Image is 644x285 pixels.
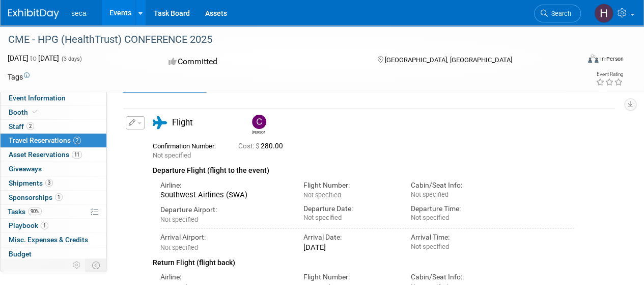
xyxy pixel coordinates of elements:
[160,272,288,282] div: Airline:
[238,142,287,150] span: 280.00
[1,162,106,176] a: Giveaways
[41,222,48,229] span: 1
[1,91,106,105] a: Event Information
[160,190,288,199] div: Southwest Airlines (SWA)
[61,56,82,62] span: (3 days)
[9,250,32,258] span: Budget
[8,72,30,82] td: Tags
[8,9,59,19] img: ExhibitDay
[160,232,288,242] div: Arrival Airport:
[411,180,503,190] div: Cabin/Seat Info:
[303,232,396,242] div: Arrival Date:
[9,165,42,173] span: Giveaways
[1,233,106,247] a: Misc. Expenses & Credits
[588,55,598,63] img: Format-Inperson.png
[411,214,503,222] div: Not specified
[160,244,198,251] span: Not specified
[303,214,396,222] div: Not specified
[303,191,341,199] span: Not specified
[303,204,396,214] div: Departure Date:
[153,139,223,150] div: Confirmation Number:
[534,5,581,22] a: Search
[9,193,63,201] span: Sponsorships
[600,55,624,63] div: In-Person
[9,221,48,229] span: Playbook
[26,122,34,130] span: 2
[411,243,503,251] div: Not specified
[160,180,288,190] div: Airline:
[252,115,266,129] img: Caroline Hitchcock
[9,108,40,116] span: Booth
[73,137,81,144] span: 2
[9,150,82,159] span: Asset Reservations
[71,9,87,17] span: seca
[72,151,82,159] span: 11
[153,116,167,129] i: Flight
[45,179,53,187] span: 3
[384,56,512,64] span: [GEOGRAPHIC_DATA], [GEOGRAPHIC_DATA]
[33,109,38,115] i: Booth reservation complete
[1,134,106,147] a: Travel Reservations2
[303,180,396,190] div: Flight Number:
[153,151,191,159] span: Not specified
[165,53,360,71] div: Committed
[9,236,88,244] span: Misc. Expenses & Credits
[411,232,503,242] div: Arrival Time:
[252,129,265,135] div: Caroline Hitchcock
[411,191,449,198] span: Not specified
[68,258,86,272] td: Personalize Event Tab Strip
[534,53,624,68] div: Event Format
[303,272,396,282] div: Flight Number:
[160,216,198,223] span: Not specified
[548,10,571,17] span: Search
[9,122,34,131] span: Staff
[238,142,261,150] span: Cost: $
[55,193,63,201] span: 1
[249,115,267,135] div: Caroline Hitchcock
[1,191,106,204] a: Sponsorships1
[8,208,42,216] span: Tasks
[172,117,192,127] span: Flight
[594,4,613,23] img: Hasan Abdallah
[29,54,38,62] span: to
[9,136,81,144] span: Travel Reservations
[28,208,42,215] span: 90%
[1,205,106,219] a: Tasks90%
[86,258,107,272] td: Toggle Event Tabs
[596,72,623,77] div: Event Rating
[1,120,106,134] a: Staff2
[303,243,396,252] div: [DATE]
[153,252,574,269] div: Return Flight (flight back)
[9,179,53,187] span: Shipments
[5,31,571,49] div: CME - HPG (HealthTrust) CONFERENCE 2025
[411,204,503,214] div: Departure Time:
[153,160,574,176] div: Departure Flight (flight to the event)
[1,148,106,162] a: Asset Reservations11
[411,272,503,282] div: Cabin/Seat Info:
[8,54,59,62] span: [DATE] [DATE]
[1,176,106,190] a: Shipments3
[1,106,106,119] a: Booth
[9,94,66,102] span: Event Information
[1,247,106,261] a: Budget
[160,205,288,215] div: Departure Airport:
[1,219,106,232] a: Playbook1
